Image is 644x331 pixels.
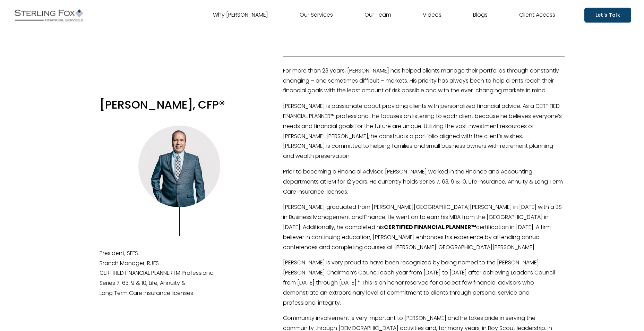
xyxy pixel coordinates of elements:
a: Our Team [364,10,391,21]
a: Client Access [519,10,555,21]
p: [PERSON_NAME] is very proud to have been recognized by being named to the [PERSON_NAME] [PERSON_N... [283,258,565,308]
h3: [PERSON_NAME], CFP® [100,97,259,112]
p: For more than 23 years, [PERSON_NAME] has helped clients manage their portfolios through constant... [283,66,565,96]
p: [PERSON_NAME] is passionate about providing clients with personalized financial advice. As a CERT... [283,101,565,161]
p: Prior to becoming a Financial Advisor, [PERSON_NAME] worked in the Finance and Accounting departm... [283,167,565,197]
a: Our Services [300,10,333,21]
p: President, SFFS Branch Manager, RJFS CERTIFIED FINANCIAL PLANNERTM Professional Series 7, 63, 9 &... [100,248,259,298]
a: Let's Talk [584,8,631,23]
a: Blogs [473,10,488,21]
strong: CERTIFIED FINANCIAL PLANNER™ [384,223,476,231]
img: Sterling Fox Financial Services [13,7,85,24]
p: [PERSON_NAME] graduated from [PERSON_NAME][GEOGRAPHIC_DATA][PERSON_NAME] in [DATE] with a BS in B... [283,202,565,252]
a: Why [PERSON_NAME] [213,10,268,21]
a: Videos [423,10,441,21]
